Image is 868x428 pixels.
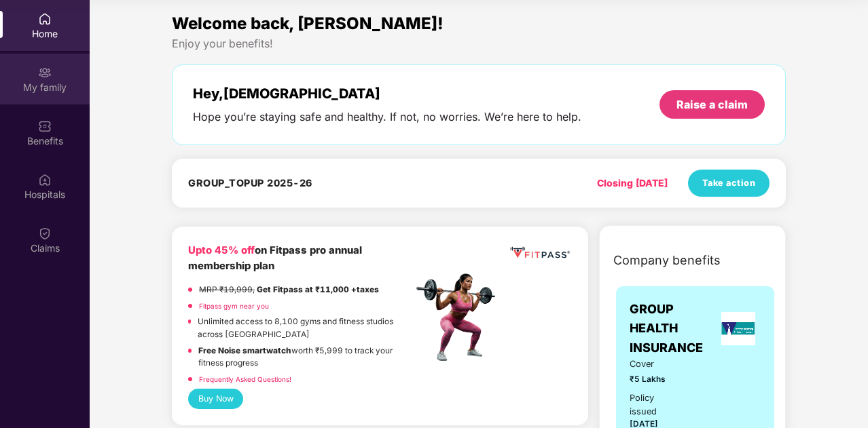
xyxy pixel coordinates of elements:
[198,345,412,370] p: worth ₹5,999 to track your fitness progress
[508,243,572,262] img: fppp.png
[188,389,243,408] button: Buy Now
[188,244,362,272] b: on Fitpass pro annual membership plan
[702,176,756,190] span: Take action
[198,315,412,341] p: Unlimited access to 8,100 gyms and fitness studios across [GEOGRAPHIC_DATA]
[676,97,748,112] div: Raise a claim
[38,173,52,187] img: svg+xml;base64,PHN2ZyBpZD0iSG9zcGl0YWxzIiB4bWxucz0iaHR0cDovL3d3dy53My5vcmcvMjAwMC9zdmciIHdpZHRoPS...
[257,285,379,294] strong: Get Fitpass at ₹11,000 +taxes
[198,346,291,355] strong: Free Noise smartwatch
[412,270,507,365] img: fpp.png
[188,176,312,190] h4: GROUP_TOPUP 2025-26
[199,302,269,310] a: Fitpass gym near you
[193,110,581,124] div: Hope you’re staying safe and healthy. If not, no worries. We’re here to help.
[172,14,444,33] span: Welcome back, [PERSON_NAME]!
[630,373,679,386] span: ₹5 Lakhs
[38,119,52,133] img: svg+xml;base64,PHN2ZyBpZD0iQmVuZWZpdHMiIHhtbG5zPSJodHRwOi8vd3d3LnczLm9yZy8yMDAwL3N2ZyIgd2lkdGg9Ij...
[630,357,679,371] span: Cover
[193,85,581,102] div: Hey, [DEMOGRAPHIC_DATA]
[188,244,255,256] b: Upto 45% off
[721,312,755,345] img: insurerLogo
[199,375,291,383] a: Frequently Asked Questions!
[199,285,255,294] del: MRP ₹19,999,
[630,300,716,357] span: GROUP HEALTH INSURANCE
[630,391,679,419] div: Policy issued
[688,170,770,197] button: Take action
[38,227,52,240] img: svg+xml;base64,PHN2ZyBpZD0iQ2xhaW0iIHhtbG5zPSJodHRwOi8vd3d3LnczLm9yZy8yMDAwL3N2ZyIgd2lkdGg9IjIwIi...
[38,66,52,79] img: svg+xml;base64,PHN2ZyB3aWR0aD0iMjAiIGhlaWdodD0iMjAiIHZpZXdCb3g9IjAgMCAyMCAyMCIgZmlsbD0ibm9uZSIgeG...
[613,251,721,270] span: Company benefits
[597,176,668,191] div: Closing [DATE]
[38,12,52,26] img: svg+xml;base64,PHN2ZyBpZD0iSG9tZSIgeG1sbnM9Imh0dHA6Ly93d3cudzMub3JnLzIwMDAvc3ZnIiB3aWR0aD0iMjAiIG...
[172,37,786,51] div: Enjoy your benefits!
